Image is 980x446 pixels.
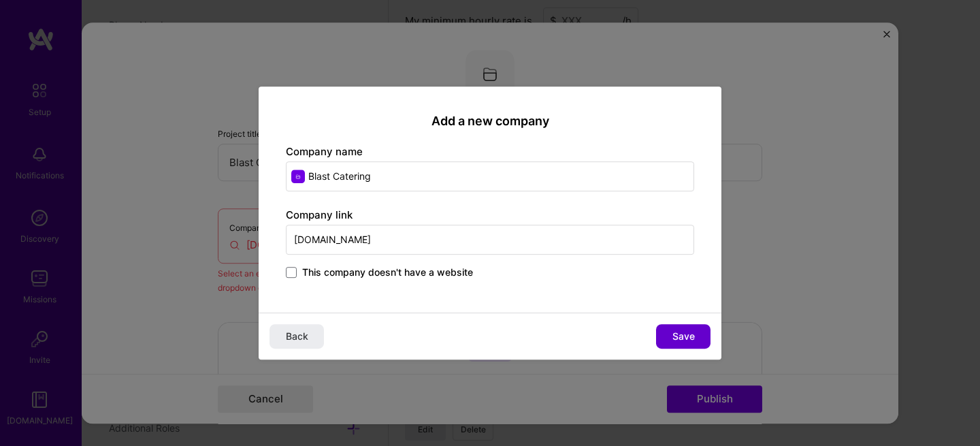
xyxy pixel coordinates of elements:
[672,330,695,343] span: Save
[286,161,694,191] input: Enter name
[286,225,694,255] input: Enter link
[286,145,363,158] label: Company name
[302,266,473,279] span: This company doesn't have a website
[269,324,324,349] button: Back
[286,330,308,343] span: Back
[286,114,694,129] h2: Add a new company
[286,208,353,221] label: Company link
[656,324,710,349] button: Save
